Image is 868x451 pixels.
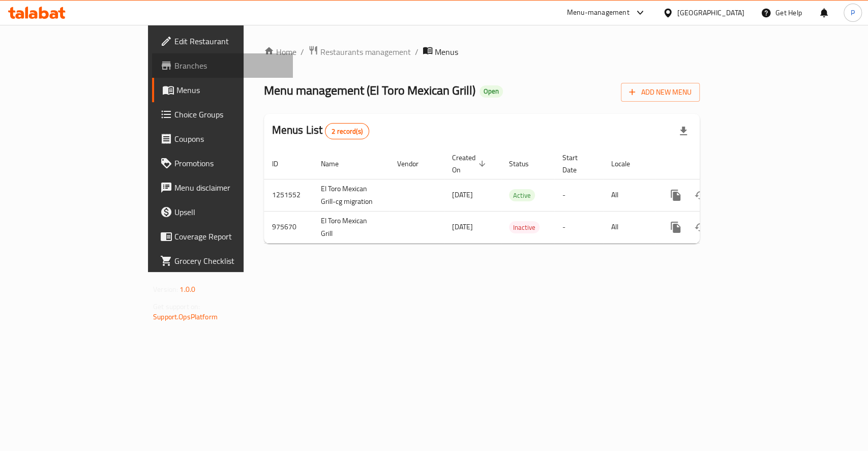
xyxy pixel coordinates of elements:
[655,148,769,179] th: Actions
[677,7,744,18] div: [GEOGRAPHIC_DATA]
[480,85,503,98] div: Open
[174,157,285,169] span: Promotions
[174,59,285,72] span: Branches
[325,123,369,139] div: Total records count
[415,46,418,58] li: /
[603,211,655,243] td: All
[152,151,293,175] a: Promotions
[264,148,769,244] table: enhanced table
[272,158,291,170] span: ID
[688,183,712,207] button: Change Status
[153,310,218,323] a: Support.OpsPlatform
[509,158,542,170] span: Status
[629,86,692,99] span: Add New Menu
[174,35,285,47] span: Edit Restaurant
[152,200,293,224] a: Upsell
[152,127,293,151] a: Coupons
[452,220,473,233] span: [DATE]
[313,179,389,211] td: El Toro Mexican Grill-cg migration
[174,230,285,243] span: Coverage Report
[308,45,411,58] a: Restaurants management
[264,79,475,102] span: Menu management ( El Toro Mexican Grill )
[664,215,688,239] button: more
[152,53,293,78] a: Branches
[452,152,489,176] span: Created On
[397,158,432,170] span: Vendor
[153,283,178,296] span: Version:
[452,188,473,201] span: [DATE]
[152,29,293,53] a: Edit Restaurant
[264,45,700,58] nav: breadcrumb
[509,222,540,233] span: Inactive
[671,119,696,143] div: Export file
[554,211,603,243] td: -
[174,182,285,194] span: Menu disclaimer
[554,179,603,211] td: -
[435,46,458,58] span: Menus
[509,221,540,233] div: Inactive
[509,190,535,201] span: Active
[301,46,304,58] li: /
[272,123,369,139] h2: Menus List
[174,108,285,121] span: Choice Groups
[152,249,293,273] a: Grocery Checklist
[152,224,293,249] a: Coverage Report
[152,78,293,102] a: Menus
[152,102,293,127] a: Choice Groups
[851,7,855,18] span: P
[567,7,630,19] div: Menu-management
[509,189,535,201] div: Active
[313,211,389,243] td: El Toro Mexican Grill
[174,133,285,145] span: Coupons
[179,283,195,296] span: 1.0.0
[480,87,503,96] span: Open
[688,215,712,239] button: Change Status
[603,179,655,211] td: All
[153,300,200,313] span: Get support on:
[611,158,643,170] span: Locale
[321,158,352,170] span: Name
[174,255,285,267] span: Grocery Checklist
[664,183,688,207] button: more
[174,206,285,218] span: Upsell
[320,46,411,58] span: Restaurants management
[325,127,369,136] span: 2 record(s)
[621,83,700,102] button: Add New Menu
[176,84,285,96] span: Menus
[152,175,293,200] a: Menu disclaimer
[562,152,591,176] span: Start Date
